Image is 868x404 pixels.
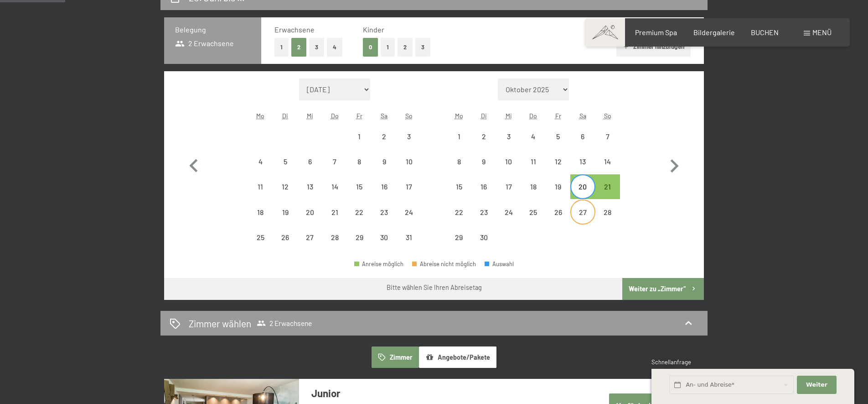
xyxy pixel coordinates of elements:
[372,225,397,250] div: Abreise nicht möglich
[372,124,397,149] div: Sat May 02 2026
[448,209,470,231] div: 22
[693,28,735,37] a: Bildergalerie
[571,158,594,181] div: 13
[496,174,521,199] div: Wed Jun 17 2026
[347,199,372,224] div: Fri May 22 2026
[322,174,347,199] div: Abreise nicht möglich
[751,28,779,37] a: BUCHEN
[372,149,397,174] div: Abreise nicht möglich
[298,225,322,250] div: Wed May 27 2026
[448,234,470,257] div: 29
[348,183,371,206] div: 15
[397,149,421,174] div: Abreise nicht möglich
[546,149,570,174] div: Fri Jun 12 2026
[381,112,387,120] abbr: Samstag
[299,158,321,181] div: 6
[604,112,611,120] abbr: Sonntag
[455,112,463,120] abbr: Montag
[323,234,346,257] div: 28
[419,346,496,367] button: Angebote/Pakete
[497,133,520,156] div: 3
[248,225,273,250] div: Mon May 25 2026
[348,133,371,156] div: 1
[322,174,347,199] div: Thu May 14 2026
[579,112,586,120] abbr: Samstag
[547,183,569,206] div: 19
[595,174,620,199] div: Abreise möglich
[521,199,546,224] div: Thu Jun 25 2026
[273,225,297,250] div: Tue May 26 2026
[447,225,471,250] div: Abreise nicht möglich
[471,225,496,250] div: Abreise nicht möglich
[299,234,321,257] div: 27
[496,149,521,174] div: Abreise nicht möglich
[373,133,396,156] div: 2
[471,199,496,224] div: Tue Jun 23 2026
[323,209,346,231] div: 21
[595,174,620,199] div: Sun Jun 21 2026
[595,149,620,174] div: Abreise nicht möglich
[521,124,546,149] div: Abreise nicht möglich
[571,209,594,231] div: 27
[397,199,421,224] div: Abreise nicht möglich
[291,38,306,57] button: 2
[273,199,297,224] div: Tue May 19 2026
[547,209,569,231] div: 26
[546,174,570,199] div: Fri Jun 19 2026
[571,133,594,156] div: 6
[496,124,521,149] div: Abreise nicht möglich
[472,158,495,181] div: 9
[595,149,620,174] div: Sun Jun 14 2026
[298,149,322,174] div: Abreise nicht möglich
[570,124,595,149] div: Sat Jun 06 2026
[496,199,521,224] div: Abreise nicht möglich
[309,38,324,57] button: 3
[387,283,482,292] div: Bitte wählen Sie Ihren Abreisetag
[327,38,342,57] button: 4
[521,149,546,174] div: Abreise nicht möglich
[447,174,471,199] div: Mon Jun 15 2026
[595,124,620,149] div: Abreise nicht möglich
[398,133,420,156] div: 3
[347,149,372,174] div: Fri May 08 2026
[347,124,372,149] div: Abreise nicht möglich
[595,124,620,149] div: Sun Jun 07 2026
[448,133,470,156] div: 1
[596,133,619,156] div: 7
[635,28,677,37] a: Premium Spa
[522,158,545,181] div: 11
[372,174,397,199] div: Abreise nicht möglich
[397,199,421,224] div: Sun May 24 2026
[381,38,395,57] button: 1
[506,112,512,120] abbr: Mittwoch
[273,174,297,199] div: Abreise nicht möglich
[522,133,545,156] div: 4
[447,149,471,174] div: Abreise nicht möglich
[522,183,545,206] div: 18
[405,112,413,120] abbr: Sonntag
[347,174,372,199] div: Fri May 15 2026
[273,174,297,199] div: Tue May 12 2026
[273,225,297,250] div: Abreise nicht möglich
[448,158,470,181] div: 8
[175,38,234,48] span: 2 Erwachsene
[273,199,297,224] div: Abreise nicht möglich
[397,174,421,199] div: Abreise nicht möglich
[481,112,487,120] abbr: Dienstag
[595,199,620,224] div: Abreise nicht möglich
[797,376,836,394] button: Weiter
[397,149,421,174] div: Sun May 10 2026
[447,225,471,250] div: Mon Jun 29 2026
[322,149,347,174] div: Thu May 07 2026
[249,183,272,206] div: 11
[546,199,570,224] div: Abreise nicht möglich
[175,25,250,35] h3: Belegung
[415,38,430,57] button: 3
[348,234,371,257] div: 29
[373,183,396,206] div: 16
[397,225,421,250] div: Abreise nicht möglich
[546,149,570,174] div: Abreise nicht möglich
[354,261,403,267] div: Anreise möglich
[398,183,420,206] div: 17
[496,199,521,224] div: Wed Jun 24 2026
